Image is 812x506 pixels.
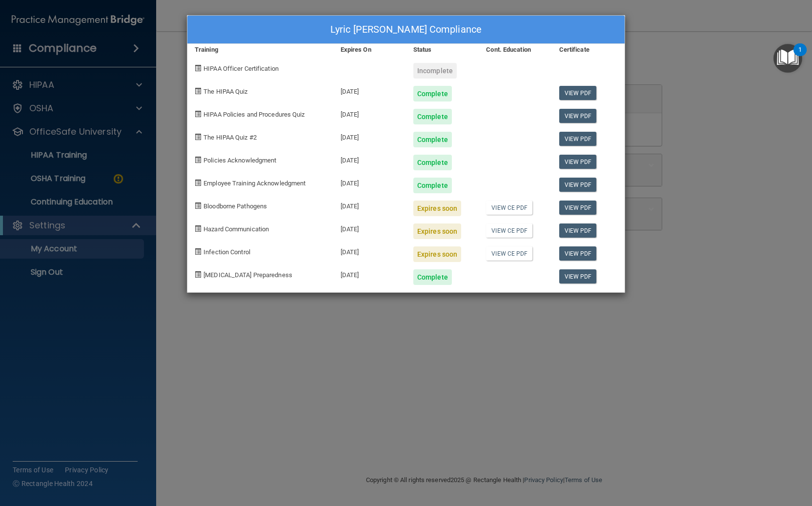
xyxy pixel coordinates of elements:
[333,44,406,56] div: Expires On
[333,101,406,124] div: [DATE]
[773,44,802,73] button: Open Resource Center, 1 new notification
[333,193,406,216] div: [DATE]
[559,223,597,238] a: View PDF
[413,223,461,239] div: Expires soon
[798,50,802,62] div: 1
[559,155,597,169] a: View PDF
[559,86,597,100] a: View PDF
[333,262,406,285] div: [DATE]
[559,269,597,283] a: View PDF
[486,223,532,238] a: View CE PDF
[333,216,406,239] div: [DATE]
[559,246,597,261] a: View PDF
[559,178,597,192] a: View PDF
[333,147,406,170] div: [DATE]
[203,180,305,187] span: Employee Training Acknowledgment
[203,134,257,141] span: The HIPAA Quiz #2
[203,271,292,279] span: [MEDICAL_DATA] Preparedness
[413,132,452,147] div: Complete
[559,201,597,215] a: View PDF
[333,79,406,101] div: [DATE]
[413,86,452,101] div: Complete
[333,170,406,193] div: [DATE]
[203,202,267,210] span: Bloodborne Pathogens
[203,248,250,256] span: Infection Control
[486,246,532,261] a: View CE PDF
[187,16,625,44] div: Lyric [PERSON_NAME] Compliance
[187,44,333,56] div: Training
[413,269,452,285] div: Complete
[486,201,532,215] a: View CE PDF
[203,111,304,118] span: HIPAA Policies and Procedures Quiz
[413,246,461,262] div: Expires soon
[203,65,279,72] span: HIPAA Officer Certification
[333,239,406,262] div: [DATE]
[413,201,461,216] div: Expires soon
[333,124,406,147] div: [DATE]
[559,109,597,123] a: View PDF
[203,88,247,95] span: The HIPAA Quiz
[203,157,276,164] span: Policies Acknowledgment
[406,44,479,56] div: Status
[413,109,452,124] div: Complete
[552,44,625,56] div: Certificate
[479,44,551,56] div: Cont. Education
[413,155,452,170] div: Complete
[559,132,597,146] a: View PDF
[413,63,457,79] div: Incomplete
[413,178,452,193] div: Complete
[203,225,269,233] span: Hazard Communication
